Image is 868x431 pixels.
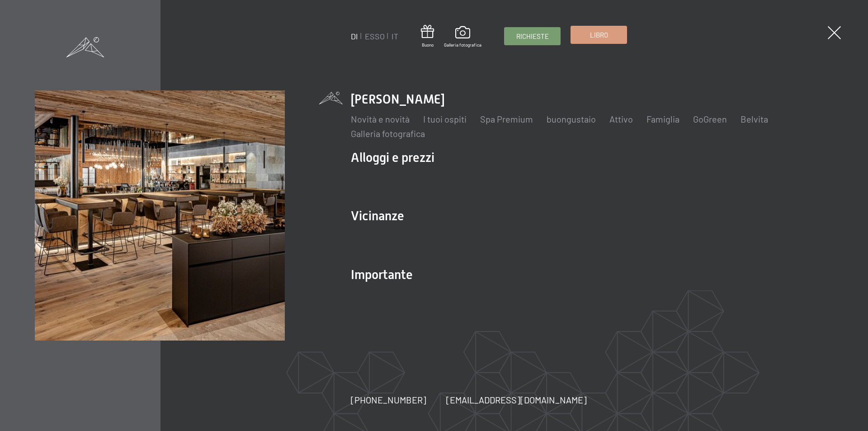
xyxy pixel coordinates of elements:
font: Libro [590,31,608,39]
a: Spa Premium [480,114,533,124]
a: ESSO [365,31,385,41]
a: Galleria fotografica [444,26,481,48]
font: Buono [422,42,434,47]
font: Richieste [516,32,549,40]
a: I tuoi ospiti [423,114,467,124]
font: [PHONE_NUMBER] [351,394,426,405]
a: buongustaio [547,114,596,124]
a: Attivo [609,114,633,124]
a: DI [351,31,358,41]
a: [PHONE_NUMBER] [351,393,426,406]
a: IT [392,31,398,41]
a: Famiglia [646,114,679,124]
a: Novità e novità [351,114,410,124]
font: [EMAIL_ADDRESS][DOMAIN_NAME] [446,394,587,405]
a: Libro [571,26,627,43]
a: Galleria fotografica [351,128,425,139]
a: Belvita [741,114,768,124]
font: Galleria fotografica [444,42,481,47]
a: [EMAIL_ADDRESS][DOMAIN_NAME] [446,393,587,406]
a: Richieste [505,28,560,45]
a: GoGreen [693,114,727,124]
a: Buono [421,25,434,48]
